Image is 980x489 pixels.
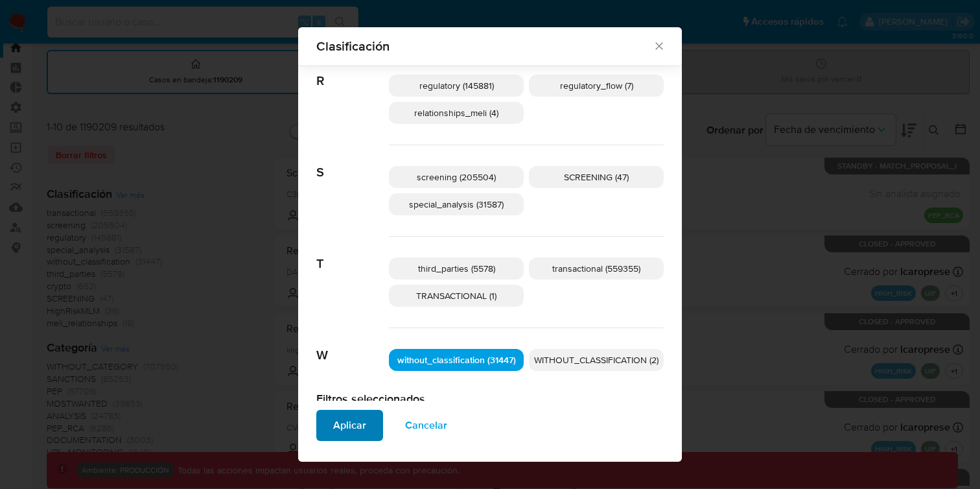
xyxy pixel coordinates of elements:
span: relationships_meli (4) [414,106,498,119]
span: screening (205504) [417,171,496,184]
span: Clasificación [316,40,653,53]
div: screening (205504) [389,166,524,188]
div: WITHOUT_CLASSIFICATION (2) [529,349,664,371]
div: transactional (559355) [529,257,664,280]
span: regulatory (145881) [419,79,494,92]
span: Cancelar [405,411,447,440]
span: transactional (559355) [552,262,640,275]
span: without_classification (31447) [397,353,516,366]
div: SCREENING (47) [529,166,664,188]
span: T [316,237,389,272]
span: third_parties (5578) [418,262,495,275]
span: S [316,145,389,180]
div: relationships_meli (4) [389,102,524,124]
span: WITHOUT_CLASSIFICATION (2) [534,353,659,366]
div: special_analysis (31587) [389,193,524,215]
div: regulatory_flow (7) [529,75,664,97]
div: without_classification (31447) [389,349,524,371]
div: third_parties (5578) [389,257,524,280]
span: special_analysis (31587) [409,198,504,211]
span: TRANSACTIONAL (1) [416,289,496,302]
button: Cancelar [388,410,464,441]
span: W [316,328,389,363]
span: Aplicar [333,411,366,440]
div: TRANSACTIONAL (1) [389,285,524,307]
span: SCREENING (47) [564,171,629,184]
button: Cerrar [653,40,664,51]
button: Aplicar [316,410,383,441]
div: regulatory (145881) [389,75,524,97]
span: regulatory_flow (7) [560,79,633,92]
span: R [316,54,389,89]
h2: Filtros seleccionados [316,392,664,406]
